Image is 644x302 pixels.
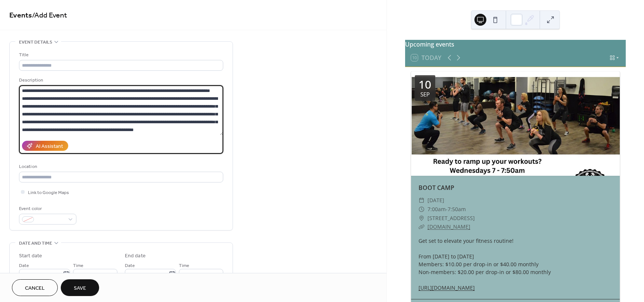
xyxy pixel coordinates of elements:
div: AI Assistant [36,143,63,150]
span: 7:50am [448,205,466,214]
a: BOOT CAMP [419,184,454,192]
button: Cancel [12,279,58,296]
button: AI Assistant [22,141,68,151]
div: ​ [419,214,424,223]
div: End date [125,252,146,260]
div: Start date [19,252,42,260]
div: Sep [420,92,430,97]
div: ​ [419,196,424,205]
span: [STREET_ADDRESS] [427,214,475,223]
a: Events [9,8,32,23]
div: Upcoming events [405,40,626,49]
div: Description [19,76,222,84]
span: Time [179,262,189,270]
div: 10 [419,79,431,90]
div: Event color [19,205,75,213]
span: Cancel [25,284,45,292]
div: Location [19,163,222,171]
div: Get set to elevate your fitness routine! From [DATE] to [DATE] Members: $10.00 per drop-in or $40... [411,237,620,292]
div: Title [19,51,222,59]
a: [DOMAIN_NAME] [427,223,470,230]
span: Save [74,284,86,292]
span: Date [125,262,135,270]
a: [URL][DOMAIN_NAME] [419,284,475,291]
button: Save [61,279,99,296]
span: Date and time [19,239,52,247]
span: / Add Event [32,8,67,23]
span: 7:00am [427,205,446,214]
span: - [446,205,448,214]
div: ​ [419,205,424,214]
span: Time [73,262,83,270]
span: Link to Google Maps [28,189,69,197]
div: ​ [419,222,424,231]
span: Date [19,262,29,270]
span: [DATE] [427,196,444,205]
span: Event details [19,38,52,46]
